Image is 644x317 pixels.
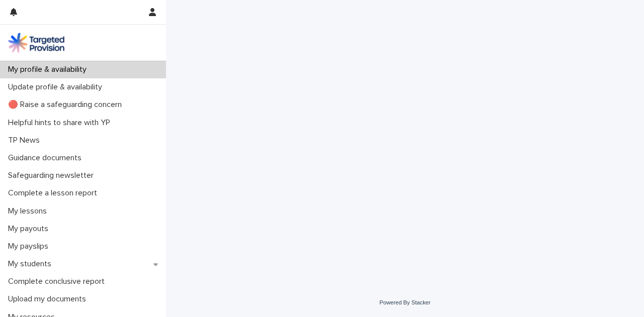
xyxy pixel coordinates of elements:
[4,206,55,216] p: My lessons
[4,153,90,163] p: Guidance documents
[4,259,59,269] p: My students
[379,299,430,305] a: Powered By Stacker
[4,136,48,145] p: TP News
[4,277,113,286] p: Complete conclusive report
[4,242,56,251] p: My payslips
[4,65,95,74] p: My profile & availability
[4,224,56,234] p: My payouts
[4,188,105,198] p: Complete a lesson report
[8,33,64,53] img: M5nRWzHhSzIhMunXDL62
[4,100,130,110] p: 🔴 Raise a safeguarding concern
[4,118,118,128] p: Helpful hints to share with YP
[4,82,110,92] p: Update profile & availability
[4,171,102,180] p: Safeguarding newsletter
[4,294,94,304] p: Upload my documents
